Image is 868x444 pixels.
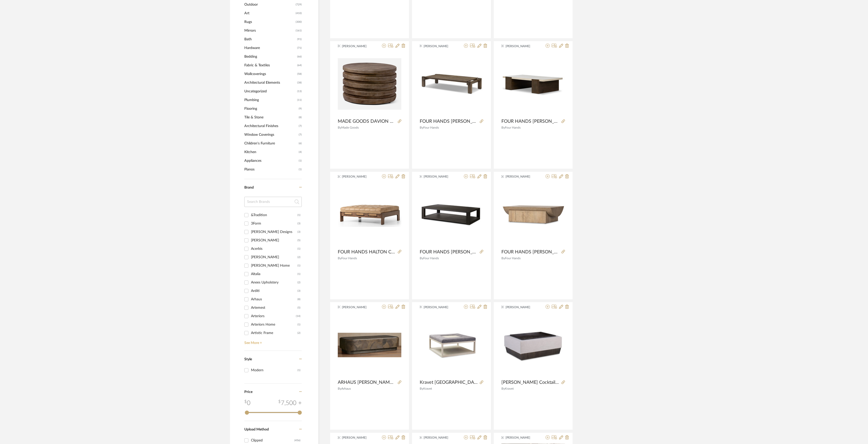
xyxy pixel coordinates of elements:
[338,257,341,260] span: By
[244,87,296,96] span: Uncategorized
[244,399,250,408] div: 0
[501,380,559,385] span: [PERSON_NAME] Cocktail Ottoman 42SQ17H #FS564-O.COCKTAIL
[244,428,269,431] span: Upload Method
[244,18,294,26] span: Rugs
[244,197,302,207] input: Search Brands
[505,387,514,390] span: Kravet
[342,305,374,310] span: [PERSON_NAME]
[297,366,300,374] div: (1)
[297,278,300,287] div: (2)
[251,366,297,374] div: Modern
[244,35,296,44] span: Bath
[420,126,423,129] span: By
[423,126,439,129] span: Four Hands
[244,9,294,18] span: Art
[244,0,294,9] span: Outdoor
[251,270,297,278] div: Altalia
[424,44,456,48] span: [PERSON_NAME]
[244,148,297,156] span: Kitchen
[297,53,302,61] span: (66)
[244,96,296,104] span: Plumbing
[420,313,483,377] img: Kravet Edgemere Square Ottoman 42SQ19H #FS987-SO
[244,70,296,78] span: Wallcoverings
[505,435,538,440] span: [PERSON_NAME]
[299,165,302,174] span: (1)
[296,18,302,26] span: (300)
[297,253,300,261] div: (2)
[501,72,565,96] img: FOUR HANDS LETTA COFFEE TABLE 65"W X 37"D X 15.5"H
[251,320,297,329] div: Arteriors Home
[251,295,297,303] div: Arhaus
[297,270,300,278] div: (1)
[338,249,396,255] span: FOUR HANDS HALTON COCKTAIL OTTOMAN 50.25"W X 37"D X 15.25"H
[501,257,505,260] span: By
[299,157,302,165] span: (1)
[297,87,302,95] span: (13)
[420,202,483,227] img: FOUR HANDS THOMAS COFFEE TABLE 67"W X 40"D X 15.75"H
[251,253,297,261] div: [PERSON_NAME]
[342,174,374,179] span: [PERSON_NAME]
[296,27,302,35] span: (161)
[338,333,401,357] img: ARHAUS POLANCO PLINTH COFFEE TABLE 64"W X 31"D X 15'H
[420,387,423,390] span: By
[341,257,357,260] span: Four Hands
[338,380,396,385] span: ARHAUS [PERSON_NAME] PLINTH COFFEE TABLE 64"W X 31"D X 15'H
[244,78,296,87] span: Architectural Elements
[420,380,478,385] span: Kravet [GEOGRAPHIC_DATA] Ottoman 42SQ19H #FS987-SO
[244,104,297,113] span: Flooring
[244,156,297,165] span: Appliances
[297,304,300,312] div: (5)
[251,329,297,337] div: Artistic Frame
[251,312,296,320] div: Arteriors
[297,320,300,329] div: (1)
[424,174,456,179] span: [PERSON_NAME]
[501,313,565,377] img: Kravet Garrett Cocktail Ottoman 42SQ17H #FS564-O.COCKTAIL
[244,390,252,394] span: Price
[299,148,302,156] span: (4)
[251,262,297,270] div: [PERSON_NAME] Home
[299,113,302,121] span: (8)
[244,26,294,35] span: Mirrors
[505,126,521,129] span: Four Hands
[251,219,297,228] div: 3Form
[297,35,302,43] span: (91)
[501,249,559,255] span: FOUR HANDS [PERSON_NAME] COFFEE TABLE 55"W X 35"D X 16"H
[420,119,478,124] span: FOUR HANDS [PERSON_NAME] LARGE COFFEE TABLE 70.75"W 31.5"D X 13.75"H
[297,70,302,78] span: (58)
[424,305,456,310] span: [PERSON_NAME]
[338,119,396,124] span: MADE GOODS DAVION COFFEE TABLE 28"DIA X 17H
[297,236,300,244] div: (5)
[505,174,538,179] span: [PERSON_NAME]
[244,61,296,70] span: Fabric & Textiles
[505,257,521,260] span: Four Hands
[297,61,302,69] span: (64)
[299,105,302,113] span: (9)
[297,295,300,303] div: (8)
[297,211,300,219] div: (1)
[338,126,341,129] span: By
[251,211,297,219] div: &Tradition
[420,249,478,255] span: FOUR HANDS [PERSON_NAME] COFFEE TABLE 67"W X 40"D X 15.75"H
[296,312,300,320] div: (14)
[297,219,300,228] div: (3)
[297,79,302,87] span: (38)
[251,278,297,287] div: Anees Upholstery
[244,113,297,122] span: Tile & Stone
[296,1,302,9] span: (729)
[501,202,565,227] img: FOUR HANDS ELBERT COFFEE TABLE 55"W X 35"D X 16"H
[251,236,297,244] div: [PERSON_NAME]
[278,399,302,408] div: 7,500 +
[420,72,483,96] img: FOUR HANDS MARCIA LARGE COFFEE TABLE 70.75"W 31.5"D X 13.75"H
[424,435,456,440] span: [PERSON_NAME]
[251,228,297,236] div: [PERSON_NAME] Designs
[501,126,505,129] span: By
[244,357,252,361] span: Style
[505,44,538,48] span: [PERSON_NAME]
[297,44,302,52] span: (71)
[251,245,297,253] div: Acerbis
[299,131,302,139] span: (7)
[244,186,254,189] span: Brand
[244,44,296,52] span: Hardware
[244,139,297,148] span: Children's Furniture
[244,52,296,61] span: Bedding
